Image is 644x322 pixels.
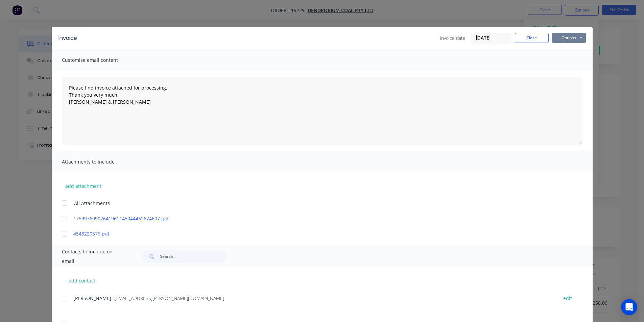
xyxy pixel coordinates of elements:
[160,250,227,263] input: Search...
[73,295,111,301] span: [PERSON_NAME]
[559,294,576,303] button: edit
[552,33,586,43] button: Options
[515,33,549,43] button: Close
[74,200,110,207] span: All Attachments
[73,215,551,222] a: 17599760902641961145044462674607.jpg
[62,77,582,145] textarea: Please find invoice attached for processing. Thank you very much. [PERSON_NAME] & [PERSON_NAME]
[62,247,126,266] span: Contacts to include on email
[62,55,136,65] span: Customise email content
[111,295,224,301] span: - [EMAIL_ADDRESS][PERSON_NAME][DOMAIN_NAME]
[621,299,637,315] div: Open Intercom Messenger
[62,275,102,286] button: add contact
[73,230,551,237] a: 4543220576.pdf
[62,157,136,167] span: Attachments to include
[440,34,466,42] span: Invoice date
[58,34,77,42] div: Invoice
[62,181,105,191] button: add attachment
